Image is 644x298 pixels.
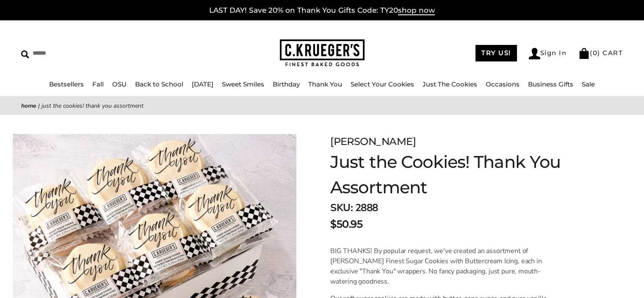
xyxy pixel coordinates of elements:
span: shop now [398,6,435,15]
a: Back to School [135,80,183,88]
img: Bag [578,48,590,59]
a: Home [21,102,36,110]
strong: SKU: [330,201,353,214]
a: Fall [92,80,104,88]
p: BIG THANKS! By popular request, we've created an assortment of [PERSON_NAME] Finest Sugar Cookies... [330,246,562,287]
a: Bestsellers [49,80,84,88]
a: LAST DAY! Save 20% on Thank You Gifts Code: TY20shop now [209,6,435,15]
a: Business Gifts [528,80,573,88]
input: Search [21,47,164,60]
span: $50.95 [330,217,362,232]
a: [DATE] [192,80,213,88]
a: Just The Cookies [423,80,477,88]
span: | [38,102,40,110]
img: Account [529,48,540,59]
a: OSU [112,80,127,88]
span: Just the Cookies! Thank You Assortment [41,102,144,110]
a: Sale [582,80,595,88]
span: 2888 [355,201,378,214]
a: Select Your Cookies [351,80,414,88]
a: TRY US! [475,45,517,61]
nav: breadcrumbs [21,101,623,111]
h1: Just the Cookies! Thank You Assortment [330,149,600,200]
a: Occasions [486,80,520,88]
div: [PERSON_NAME] [330,134,600,149]
img: C.KRUEGER'S [280,39,365,67]
a: Birthday [273,80,300,88]
img: Search [21,50,29,58]
a: Thank You [308,80,342,88]
span: 0 [593,49,598,57]
a: (0) CART [578,49,623,57]
a: Sign In [529,48,567,59]
a: Sweet Smiles [222,80,264,88]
